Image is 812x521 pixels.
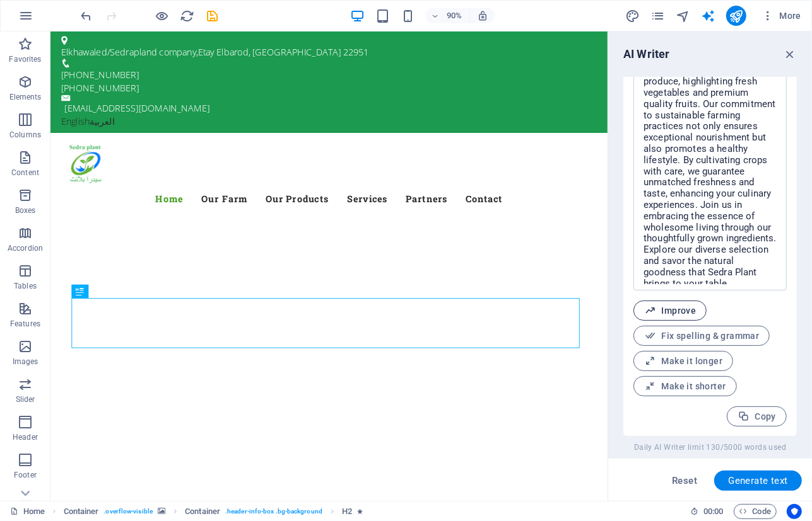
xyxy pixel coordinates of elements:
button: Generate text [714,471,802,491]
i: This element contains a background [158,508,165,515]
button: Copy [727,406,787,427]
button: More [756,6,806,26]
i: AI Writer [701,9,715,23]
i: Publish [729,9,743,23]
button: Code [734,504,777,519]
button: Make it longer [633,351,733,371]
p: Favorites [9,54,41,64]
nav: breadcrumb [64,504,363,519]
p: Elements [9,92,42,102]
span: Generate text [728,476,788,486]
button: Usercentrics [787,504,802,519]
button: save [205,8,220,23]
button: design [625,8,640,23]
span: More [762,9,801,22]
button: 90% [425,8,470,23]
i: Reload page [180,9,195,23]
i: Element contains an animation [357,508,363,515]
span: Copy [738,411,776,423]
p: Features [10,319,40,329]
p: Images [13,357,38,367]
button: text_generator [701,8,716,23]
p: Tables [14,281,37,291]
button: Reset [665,471,704,491]
span: Reset [672,476,697,486]
button: Make it shorter [633,376,736,396]
span: Daily AI Writer limit 130/5000 words used [634,442,786,452]
span: Make it shorter [644,381,726,392]
p: Header [13,432,38,442]
span: . overflow-visible [103,504,153,519]
p: Columns [9,130,41,140]
button: publish [726,6,746,26]
p: Accordion [8,243,43,253]
span: Improve [644,305,696,317]
span: . header-info-box .bg-background [225,504,322,519]
button: Fix spelling & grammar [633,326,770,346]
button: reload [180,8,195,23]
span: : [712,507,714,516]
h6: 90% [444,8,464,23]
i: On resize automatically adjust zoom level to fit chosen device. [477,10,488,21]
span: Make it longer [644,355,722,367]
span: Code [739,504,771,519]
button: navigator [676,8,691,23]
p: Boxes [15,205,36,215]
p: Content [11,168,39,178]
span: 00 00 [703,504,723,519]
i: Design (Ctrl+Alt+Y) [625,9,640,23]
button: Improve [633,301,707,321]
textarea: Sedra Plant proudly offers a vibrant array of organic produce, highlighting fresh vegetables and ... [640,50,780,284]
span: Click to select. Double-click to edit [185,504,220,519]
p: Footer [14,470,37,480]
p: Slider [16,394,35,404]
button: undo [79,8,94,23]
i: Save (Ctrl+S) [206,9,220,23]
h6: AI Writer [623,47,669,62]
div: Text output [623,43,797,437]
span: Fix spelling & grammar [644,330,759,342]
a: Click to cancel selection. Double-click to open Pages [10,504,45,519]
h6: Session time [690,504,724,519]
i: Undo: Change keywords (Ctrl+Z) [79,9,94,23]
span: Click to select. Double-click to edit [64,504,99,519]
button: pages [650,8,666,23]
span: Click to select. Double-click to edit [342,504,352,519]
